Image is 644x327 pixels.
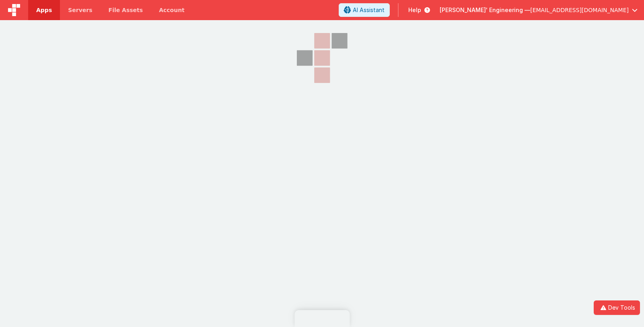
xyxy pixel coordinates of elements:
[530,6,629,14] span: [EMAIL_ADDRESS][DOMAIN_NAME]
[294,310,350,327] iframe: Marker.io feedback button
[339,3,390,17] button: AI Assistant
[109,6,143,14] span: File Assets
[353,6,385,14] span: AI Assistant
[408,6,421,14] span: Help
[594,300,640,315] button: Dev Tools
[440,6,638,14] button: [PERSON_NAME]' Engineering — [EMAIL_ADDRESS][DOMAIN_NAME]
[36,6,52,14] span: Apps
[440,6,530,14] span: [PERSON_NAME]' Engineering —
[68,6,92,14] span: Servers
